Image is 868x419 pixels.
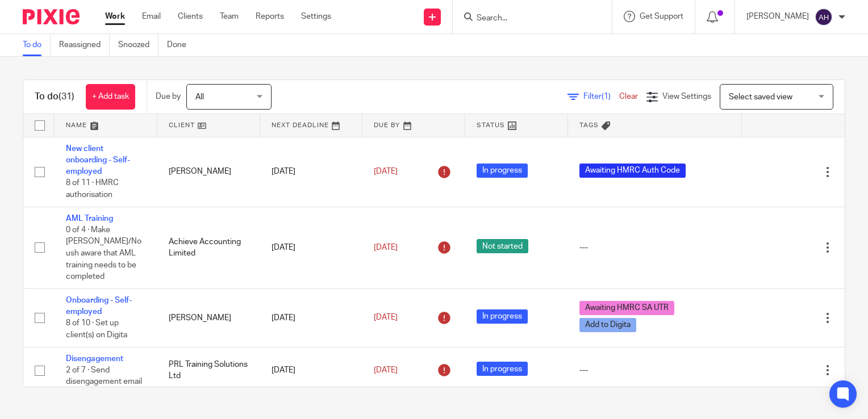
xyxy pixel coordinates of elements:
a: New client onboarding - Self-employed [66,145,130,176]
span: In progress [477,362,528,376]
span: Filter [583,93,619,100]
span: [DATE] [374,244,398,252]
a: Clients [178,11,203,22]
span: (31) [59,92,74,101]
a: Email [142,11,161,22]
h1: To do [35,91,74,103]
td: [DATE] [260,137,363,207]
span: 8 of 10 · Set up client(s) on Digita [66,320,127,340]
span: [DATE] [374,366,398,374]
span: 8 of 11 · HMRC authorisation [66,179,119,199]
div: --- [579,242,731,253]
a: Disengagement [66,355,123,363]
img: svg%3E [815,8,833,26]
td: [DATE] [260,288,363,347]
span: Not started [477,239,528,253]
td: [PERSON_NAME] [157,288,260,347]
img: Pixie [23,9,80,24]
a: Clear [619,93,638,100]
a: Team [220,11,239,22]
p: Due by [156,91,181,102]
span: Get Support [640,12,683,20]
span: [DATE] [374,167,398,175]
span: (1) [602,93,611,100]
a: Settings [301,11,331,22]
td: [DATE] [260,347,363,393]
a: Work [105,11,125,22]
span: All [195,93,204,101]
a: Reports [256,11,284,22]
span: Tags [579,122,599,128]
span: [DATE] [374,314,398,322]
p: [PERSON_NAME] [746,11,809,22]
span: View Settings [662,93,711,100]
a: + Add task [86,84,135,110]
td: PRL Training Solutions Ltd [157,347,260,393]
a: AML Training [66,215,113,223]
span: Awaiting HMRC Auth Code [579,164,686,178]
span: In progress [477,164,528,178]
a: Done [167,34,195,56]
span: Awaiting HMRC SA UTR [579,301,674,315]
a: Reassigned [59,34,110,56]
div: --- [579,364,731,376]
span: In progress [477,309,528,324]
td: [PERSON_NAME] [157,137,260,207]
a: Snoozed [118,34,158,56]
td: [DATE] [260,207,363,288]
span: Select saved view [729,93,792,101]
span: Add to Digita [579,318,636,332]
td: Achieve Accounting Limited [157,207,260,288]
input: Search [475,14,578,24]
a: Onboarding - Self-employed [66,296,132,316]
span: 2 of 7 · Send disengagement email [66,366,142,386]
a: To do [23,34,51,56]
span: 0 of 4 · Make [PERSON_NAME]/Noush aware that AML training needs to be completed [66,226,141,280]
